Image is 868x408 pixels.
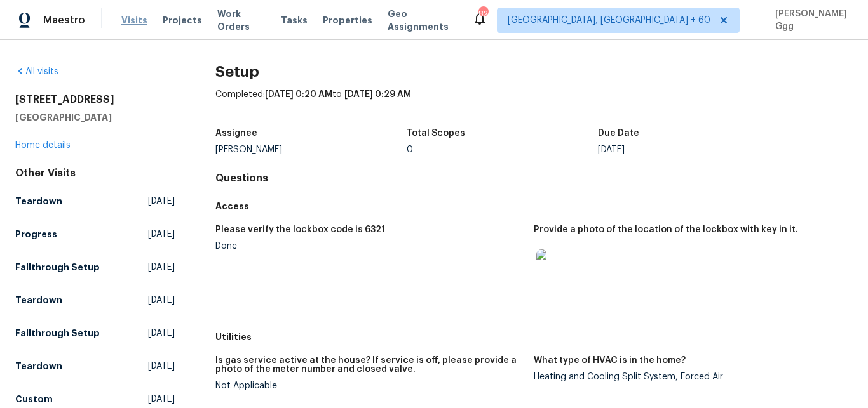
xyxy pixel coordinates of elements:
span: [PERSON_NAME] Ggg [770,8,849,33]
span: [DATE] [148,294,175,306]
h4: Questions [215,172,853,185]
div: Other Visits [15,167,175,180]
div: 0 [407,145,598,154]
a: Teardown[DATE] [15,355,175,378]
h5: Is gas service active at the house? If service is off, please provide a photo of the meter number... [215,356,524,374]
span: Maestro [43,14,85,27]
a: Progress[DATE] [15,223,175,246]
h5: Total Scopes [407,129,465,138]
a: Teardown[DATE] [15,289,175,312]
h5: Utilities [215,331,853,343]
h5: Access [215,200,853,213]
span: Visits [121,14,147,27]
span: Geo Assignments [388,8,457,33]
h5: Progress [15,228,57,240]
span: [DATE] 0:20 AM [265,90,332,99]
h5: Custom [15,393,53,405]
span: Properties [323,14,372,27]
div: Not Applicable [215,381,524,390]
span: [DATE] [148,228,175,240]
h5: Assignee [215,129,257,138]
span: [DATE] 0:29 AM [344,90,411,99]
h2: [STREET_ADDRESS] [15,93,175,106]
a: Teardown[DATE] [15,190,175,213]
h5: Please verify the lockbox code is 6321 [215,225,385,234]
div: [DATE] [598,145,789,154]
a: All visits [15,67,58,76]
h5: [GEOGRAPHIC_DATA] [15,111,175,124]
span: [GEOGRAPHIC_DATA], [GEOGRAPHIC_DATA] + 60 [508,14,710,27]
div: 827 [478,8,487,20]
h5: Fallthrough Setup [15,261,100,273]
span: [DATE] [148,261,175,273]
a: Home details [15,141,71,150]
span: Tasks [281,16,308,25]
h5: Teardown [15,294,62,306]
h5: Teardown [15,360,62,372]
div: Heating and Cooling Split System, Forced Air [534,372,843,381]
div: [PERSON_NAME] [215,145,407,154]
h5: Teardown [15,195,62,207]
span: Work Orders [217,8,266,33]
h5: Due Date [598,129,639,138]
span: Projects [163,14,202,27]
span: [DATE] [148,195,175,207]
h5: Fallthrough Setup [15,327,100,339]
span: [DATE] [148,327,175,339]
div: Done [215,242,524,251]
span: [DATE] [148,393,175,405]
h5: Provide a photo of the location of the lockbox with key in it. [534,225,798,234]
div: Completed: to [215,88,853,121]
a: Fallthrough Setup[DATE] [15,322,175,345]
span: [DATE] [148,360,175,372]
h2: Setup [215,65,853,78]
a: Fallthrough Setup[DATE] [15,256,175,279]
h5: What type of HVAC is in the home? [534,356,686,365]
